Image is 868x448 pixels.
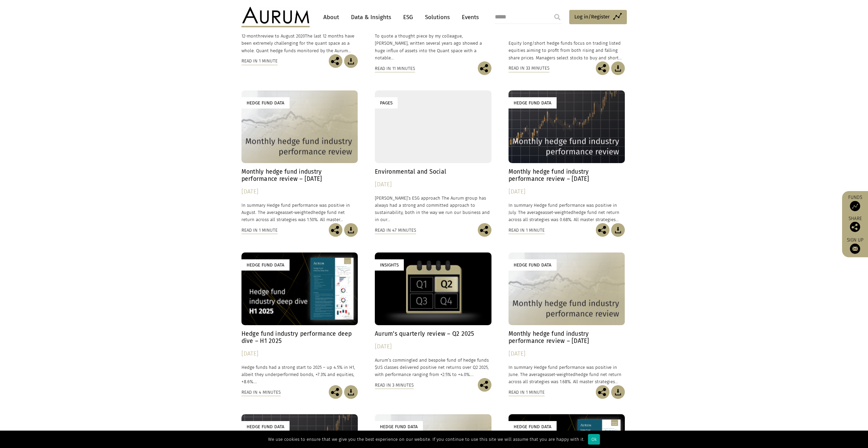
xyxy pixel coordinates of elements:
[509,97,557,109] div: Hedge Fund Data
[375,259,404,271] div: Insights
[241,97,290,109] div: Hedge Fund Data
[375,168,491,175] h4: Environmental and Social
[509,227,545,234] div: Read in 1 minute
[509,389,545,396] div: Read in 1 minute
[241,7,310,27] img: Aurum
[569,10,627,24] a: Log in/Register
[509,90,625,223] a: Hedge Fund Data Monthly hedge fund industry performance review – [DATE] [DATE] In summary Hedge f...
[241,389,281,396] div: Read in 4 minutes
[478,61,491,75] img: Share this post
[545,372,575,377] span: asset-weighted
[241,364,358,385] p: Hedge funds had a strong start to 2025 – up 4.5% in H1, albeit they underperformed bonds, +7.3% a...
[422,11,453,24] a: Solutions
[509,421,557,432] div: Hedge Fund Data
[375,421,423,432] div: Hedge Fund Data
[458,11,479,24] a: Events
[478,378,491,392] img: Share this post
[241,32,358,54] p: review to August 2020The last 12 months have been extremely challenging for the quant space as a ...
[241,202,358,223] p: In summary Hedge fund performance was positive in August. The average hedge fund net return acros...
[375,252,491,378] a: Insights Aurum’s quarterly review – Q2 2025 [DATE] Aurum’s commingled and bespoke fund of hedge f...
[375,342,491,351] div: [DATE]
[596,223,609,237] img: Share this post
[375,32,491,61] p: To quote a thought piece by my colleague, [PERSON_NAME], written several years ago showed a huge ...
[344,385,358,399] img: Download Article
[344,223,358,237] img: Download Article
[845,237,865,254] a: Sign up
[241,227,278,234] div: Read in 1 minute
[611,223,625,237] img: Download Article
[348,11,395,24] a: Data & Insights
[375,357,491,378] p: Aurum’s commingled and bespoke fund of hedge funds $US classes delivered positive net returns ove...
[241,168,358,183] h4: Monthly hedge fund industry performance review – [DATE]
[509,330,625,345] h4: Monthly hedge fund industry performance review – [DATE]
[375,65,415,72] div: Read in 11 minutes
[241,33,261,39] span: 12-month
[509,168,625,183] h4: Monthly hedge fund industry performance review – [DATE]
[611,385,625,399] img: Download Article
[611,61,625,75] img: Download Article
[375,381,414,389] div: Read in 3 minutes
[344,54,358,68] img: Download Article
[241,330,358,345] h4: Hedge fund industry performance deep dive – H1 2025
[509,252,625,385] a: Hedge Fund Data Monthly hedge fund industry performance review – [DATE] [DATE] In summary Hedge f...
[241,421,290,432] div: Hedge Fund Data
[329,54,342,68] img: Share this post
[282,210,313,215] span: asset-weighted
[509,187,625,197] div: [DATE]
[478,223,491,237] img: Share this post
[509,259,557,271] div: Hedge Fund Data
[375,194,491,223] p: [PERSON_NAME]’s ESG approach The Aurum group has always had a strong and committed approach to su...
[241,90,358,223] a: Hedge Fund Data Monthly hedge fund industry performance review – [DATE] [DATE] In summary Hedge f...
[574,13,610,21] span: Log in/Register
[329,223,342,237] img: Share this post
[509,64,549,72] div: Read in 33 minutes
[543,210,573,215] span: asset-weighted
[550,10,564,24] input: Submit
[375,180,491,189] div: [DATE]
[850,222,860,232] img: Share this post
[596,61,609,75] img: Share this post
[509,40,625,61] p: Equity long/short hedge funds focus on trading listed equities aiming to profit from both rising ...
[375,97,398,109] div: Pages
[320,11,342,24] a: About
[850,201,860,211] img: Access Funds
[400,11,416,24] a: ESG
[241,252,358,385] a: Hedge Fund Data Hedge fund industry performance deep dive – H1 2025 [DATE] Hedge funds had a stro...
[509,202,625,223] p: In summary Hedge fund performance was positive in July. The average hedge fund net return across ...
[596,385,609,399] img: Share this post
[845,194,865,211] a: Funds
[241,187,358,197] div: [DATE]
[509,349,625,359] div: [DATE]
[241,349,358,359] div: [DATE]
[375,227,416,234] div: Read in 47 minutes
[588,434,600,445] div: Ok
[241,259,290,271] div: Hedge Fund Data
[329,385,342,399] img: Share this post
[845,216,865,232] div: Share
[509,364,625,385] p: In summary Hedge fund performance was positive in June. The average hedge fund net return across ...
[850,244,860,254] img: Sign up to our newsletter
[375,90,491,223] a: Pages Environmental and Social [DATE] [PERSON_NAME]’s ESG approach The Aurum group has always had...
[375,330,491,337] h4: Aurum’s quarterly review – Q2 2025
[241,57,278,65] div: Read in 1 minute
